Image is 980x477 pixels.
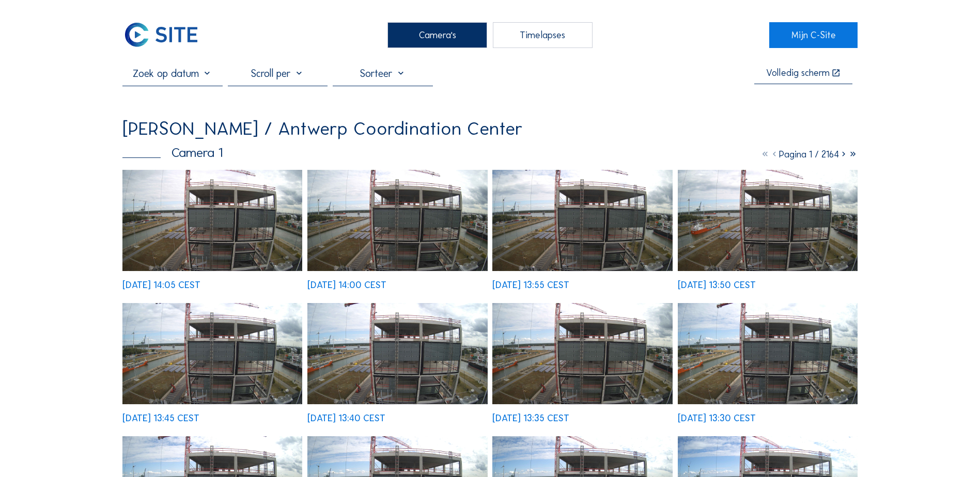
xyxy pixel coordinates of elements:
[122,22,211,48] a: C-SITE Logo
[492,303,672,404] img: image_53057983
[769,22,858,48] a: Mijn C-Site
[678,280,756,290] div: [DATE] 13:50 CEST
[493,22,593,48] div: Timelapses
[492,280,569,290] div: [DATE] 13:55 CEST
[122,67,222,79] input: Zoek op datum 󰅀
[122,22,199,48] img: C-SITE Logo
[766,68,830,78] div: Volledig scherm
[307,280,386,290] div: [DATE] 14:00 CEST
[387,22,487,48] div: Camera's
[307,170,487,271] img: image_53058629
[122,146,223,159] div: Camera 1
[122,414,199,423] div: [DATE] 13:45 CEST
[122,303,302,404] img: image_53058192
[492,414,569,423] div: [DATE] 13:35 CEST
[492,170,672,271] img: image_53058483
[122,170,302,271] img: image_53058768
[678,303,858,404] img: image_53057827
[678,170,858,271] img: image_53058346
[678,414,756,423] div: [DATE] 13:30 CEST
[307,414,385,423] div: [DATE] 13:40 CEST
[779,149,839,160] span: Pagina 1 / 2164
[122,280,200,290] div: [DATE] 14:05 CEST
[122,119,523,138] div: [PERSON_NAME] / Antwerp Coordination Center
[307,303,487,404] img: image_53058049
